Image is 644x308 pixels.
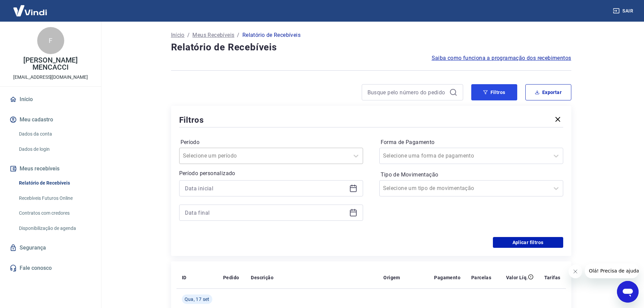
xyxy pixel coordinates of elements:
span: Qua, 17 set [185,296,210,303]
label: Período [181,138,362,146]
button: Exportar [525,84,571,100]
button: Sair [612,5,636,17]
h4: Relatório de Recebíveis [171,41,571,54]
a: Dados de login [16,142,93,156]
a: Disponibilização de agenda [16,221,93,235]
input: Busque pelo número do pedido [367,87,447,97]
p: / [237,31,239,39]
p: Valor Líq. [506,274,528,281]
span: Olá! Precisa de ajuda? [4,5,57,10]
button: Meu cadastro [8,112,93,127]
p: Tarifas [544,274,560,281]
p: Relatório de Recebíveis [242,31,301,39]
iframe: Mensagem da empresa [585,263,639,278]
p: [EMAIL_ADDRESS][DOMAIN_NAME] [13,74,88,81]
label: Forma de Pagamento [381,138,562,146]
h5: Filtros [179,115,204,125]
a: Relatório de Recebíveis [16,176,93,190]
label: Tipo de Movimentação [381,171,562,179]
p: Parcelas [471,274,491,281]
a: Saiba como funciona a programação dos recebimentos [432,54,571,62]
a: Início [171,31,185,39]
p: Descrição [251,274,273,281]
a: Início [8,92,93,107]
p: [PERSON_NAME] MENCACCI [5,57,96,71]
a: Contratos com credores [16,206,93,220]
input: Data inicial [185,183,347,193]
iframe: Fechar mensagem [569,265,582,278]
img: Vindi [8,0,52,21]
p: Pedido [223,274,239,281]
p: / [187,31,190,39]
input: Data final [185,208,347,218]
p: Origem [383,274,400,281]
a: Recebíveis Futuros Online [16,191,93,205]
button: Aplicar filtros [493,237,563,248]
p: Período personalizado [179,169,363,177]
a: Meus Recebíveis [192,31,234,39]
button: Meus recebíveis [8,161,93,176]
p: ID [182,274,187,281]
iframe: Botão para abrir a janela de mensagens [617,281,639,303]
a: Segurança [8,240,93,255]
div: F [37,27,64,54]
a: Fale conosco [8,261,93,276]
p: Pagamento [434,274,460,281]
a: Dados da conta [16,127,93,141]
button: Filtros [471,84,517,100]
